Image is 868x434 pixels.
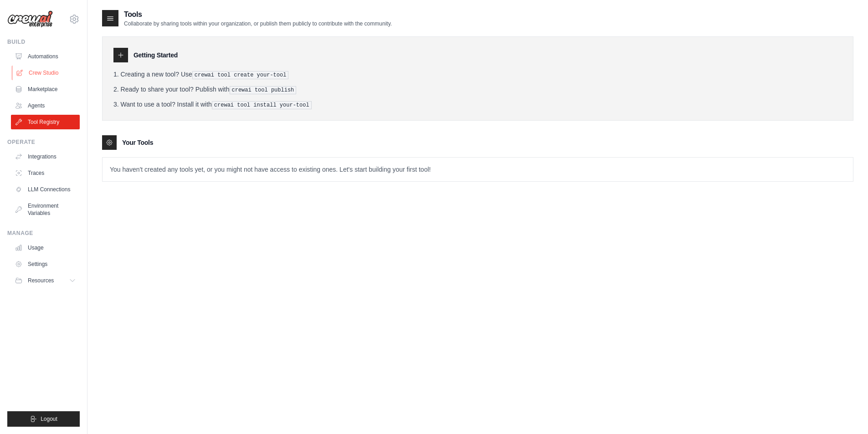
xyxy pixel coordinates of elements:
[7,138,80,146] div: Operate
[7,411,80,427] button: Logout
[11,182,80,197] a: LLM Connections
[11,115,80,129] a: Tool Registry
[11,82,80,97] a: Marketplace
[11,166,80,180] a: Traces
[122,138,153,147] h3: Your Tools
[11,199,80,220] a: Environment Variables
[11,240,80,255] a: Usage
[192,71,289,79] pre: crewai tool create your-tool
[7,230,80,237] div: Manage
[11,49,80,64] a: Automations
[28,277,54,284] span: Resources
[113,85,842,94] li: Ready to share your tool? Publish with
[41,415,57,423] span: Logout
[113,70,842,79] li: Creating a new tool? Use
[134,51,178,60] h3: Getting Started
[12,66,81,80] a: Crew Studio
[212,101,312,109] pre: crewai tool install your-tool
[7,10,53,28] img: Logo
[124,9,392,20] h2: Tools
[113,100,842,109] li: Want to use a tool? Install it with
[11,257,80,271] a: Settings
[7,38,80,46] div: Build
[11,149,80,164] a: Integrations
[103,158,853,181] p: You haven't created any tools yet, or you might not have access to existing ones. Let's start bui...
[11,98,80,113] a: Agents
[230,86,297,94] pre: crewai tool publish
[124,20,392,27] p: Collaborate by sharing tools within your organization, or publish them publicly to contribute wit...
[11,273,80,288] button: Resources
